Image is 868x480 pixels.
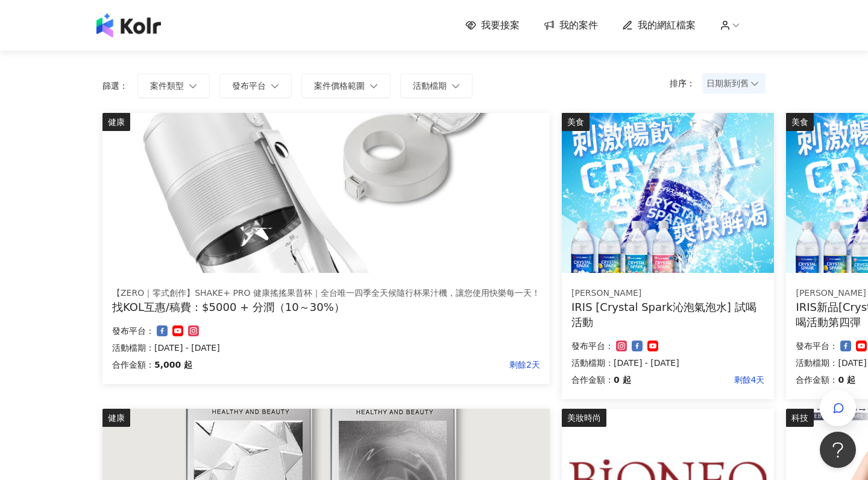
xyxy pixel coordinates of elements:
[571,299,764,330] div: IRIS [Crystal Spark沁泡氣泡水] 試喝活動
[112,299,540,315] div: 找KOL互惠/稿費：$5000 + 分潤（10～30%）
[112,341,540,355] p: 活動檔期：[DATE] - [DATE]
[192,357,540,372] p: 剩餘2天
[301,74,391,98] button: 案件價格範圍
[314,81,365,91] span: 案件價格範圍
[102,113,550,273] img: 【ZERO｜零式創作】SHAKE+ pro 健康搖搖果昔杯｜全台唯一四季全天候隨行杯果汁機，讓您使用快樂每一天！
[614,373,631,387] p: 0 起
[102,409,130,427] div: 健康
[544,19,598,32] a: 我的案件
[820,432,856,468] iframe: Help Scout Beacon - Open
[562,113,774,273] img: Crystal Spark 沁泡氣泡水
[571,339,614,353] p: 發布平台：
[96,13,161,37] img: logo
[481,19,520,32] span: 我要接案
[102,113,130,131] div: 健康
[786,113,814,131] div: 美食
[219,74,292,98] button: 發布平台
[154,357,192,372] p: 5,000 起
[670,78,702,88] p: 排序：
[562,409,606,427] div: 美妝時尚
[796,339,838,353] p: 發布平台：
[559,19,598,32] span: 我的案件
[838,373,855,387] p: 0 起
[571,373,614,387] p: 合作金額：
[400,74,473,98] button: 活動檔期
[631,373,765,387] p: 剩餘4天
[638,19,696,32] span: 我的網紅檔案
[102,81,128,91] p: 篩選：
[562,113,590,131] div: 美食
[112,324,154,338] p: 發布平台：
[622,19,696,32] a: 我的網紅檔案
[413,81,447,91] span: 活動檔期
[112,287,540,299] div: 【ZERO｜零式創作】SHAKE+ PRO 健康搖搖果昔杯｜全台唯一四季全天候隨行杯果汁機，讓您使用快樂每一天！
[232,81,266,91] span: 發布平台
[150,81,184,91] span: 案件類型
[465,19,520,32] a: 我要接案
[706,74,761,92] span: 日期新到舊
[112,357,154,372] p: 合作金額：
[786,409,814,427] div: 科技
[571,287,764,299] div: [PERSON_NAME]
[137,74,210,98] button: 案件類型
[571,356,764,370] p: 活動檔期：[DATE] - [DATE]
[796,373,838,387] p: 合作金額：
